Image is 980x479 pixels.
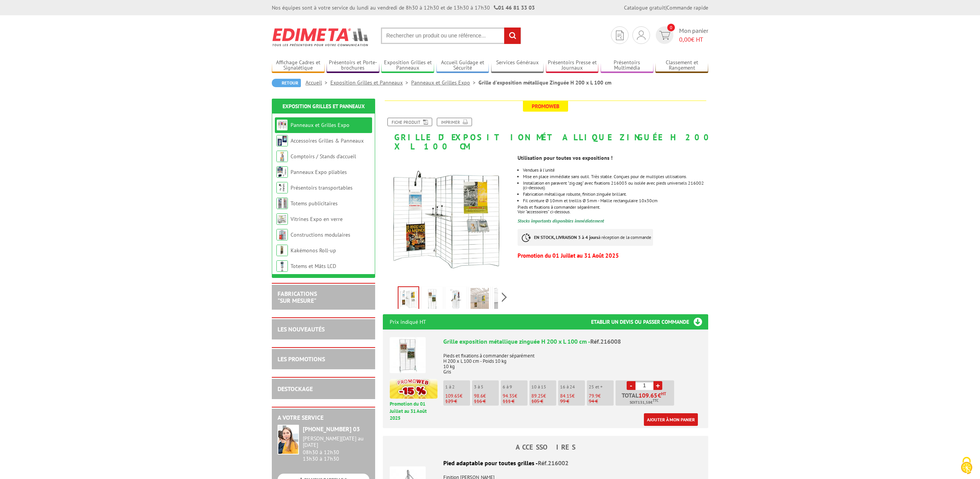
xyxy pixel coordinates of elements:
[504,28,521,44] input: rechercher
[523,181,708,190] p: Installation en paravent "zig-zag" avec fixations 216003 ou isolée avec pieds universels 216002 (...
[278,355,325,363] a: LES PROMOTIONS
[291,153,356,160] a: Comptoirs / Stands d'accueil
[474,399,499,404] p: 116 €
[291,122,350,128] a: Panneaux et Grilles Expo
[276,213,288,225] img: Vitrines Expo en verre
[616,31,624,40] img: devis rapide
[523,174,708,179] p: Mise en place immédiate sans outil. Très stable. Conçues pour de multiples utilisations.
[272,59,325,72] a: Affichage Cadres et Signalétique
[531,384,556,390] p: 10 à 15
[503,399,528,404] p: 111 €
[303,435,369,448] div: [PERSON_NAME][DATE] au [DATE]
[278,325,325,333] a: LES NOUVEAUTÉS
[667,24,675,31] span: 0
[654,26,708,44] a: devis rapide 0 Mon panier 0,00€ HT
[383,155,512,284] img: panneaux_et_grilles_216008.jpg
[291,184,353,191] a: Présentoirs transportables
[303,425,360,433] strong: [PHONE_NUMBER] 03
[591,314,708,330] h3: Etablir un devis ou passer commande
[655,59,708,72] a: Classement et Rangement
[560,399,585,404] p: 99 €
[387,118,432,126] a: Fiche produit
[494,4,535,11] strong: 01 46 81 33 03
[538,459,568,467] span: Réf.216002
[291,200,338,207] a: Totems publicitaires
[278,385,313,393] a: DESTOCKAGE
[276,260,288,272] img: Totems et Mâts LCD
[534,234,598,240] strong: EN STOCK, LIVRAISON 3 à 4 jours
[276,151,288,162] img: Comptoirs / Stands d'accueil
[589,384,614,390] p: 25 et +
[283,103,365,110] a: Exposition Grilles et Panneaux
[679,35,708,44] span: € HT
[653,398,658,403] sup: TTC
[659,31,670,40] img: devis rapide
[272,4,535,11] div: Nos équipes sont à votre service du lundi au vendredi de 8h30 à 12h30 et de 13h30 à 17h30
[491,59,544,72] a: Services Généraux
[399,287,418,311] img: panneaux_et_grilles_216008.jpg
[560,393,585,399] p: €
[278,425,299,455] img: widget-service.jpg
[589,399,614,404] p: 94 €
[494,288,513,312] img: grille_exposition_metallique_zinguee_216008_4.jpg
[617,392,674,406] p: Total
[560,393,572,399] span: 84.15
[390,401,438,422] p: Promotion du 01 Juillet au 31 Août 2025
[411,79,479,86] a: Panneaux et Grilles Expo
[523,101,568,112] span: Promoweb
[589,393,598,399] span: 79.9
[518,205,708,214] p: Pieds et fixations à commander séparément. Voir "accessoires" ci-dessous.
[383,443,708,451] h4: ACCESSOIRES
[445,399,470,404] p: 129 €
[546,59,599,72] a: Présentoirs Presse et Journaux
[276,119,288,131] img: Panneaux et Grilles Expo
[443,337,701,346] div: Grille exposition métallique zinguée H 200 x L 100 cm -
[291,169,347,175] a: Panneaux Expo pliables
[666,4,708,11] a: Commande rapide
[272,79,301,87] a: Retour
[624,4,708,11] div: |
[624,4,665,11] a: Catalogue gratuit
[276,198,288,209] img: Totems publicitaires
[276,245,288,256] img: Kakémonos Roll-up
[390,314,426,330] p: Prix indiqué HT
[390,459,701,468] div: Pied adaptable pour toutes grilles -
[531,399,556,404] p: 105 €
[474,393,499,399] p: €
[531,393,543,399] span: 89.25
[445,393,470,399] p: €
[291,216,343,222] a: Vitrines Expo en verre
[590,338,621,345] span: Réf.216008
[381,28,521,44] input: Rechercher un produit ou une référence...
[276,229,288,240] img: Constructions modulaires
[272,23,369,51] img: Edimeta
[503,393,514,399] span: 94.35
[303,435,369,462] div: 08h30 à 12h30 13h30 à 17h30
[531,393,556,399] p: €
[278,290,317,304] a: FABRICATIONS"Sur Mesure"
[447,288,465,312] img: grille_exposition_metallique_zinguee_216008.jpg
[291,263,336,270] a: Totems et Mâts LCD
[291,137,364,144] a: Accessoires Grilles & Panneaux
[423,288,441,312] img: grille_exposition_metallique_zinguee_216008_1.jpg
[638,399,650,406] span: 131,58
[953,453,980,479] button: Cookies (fenêtre modale)
[381,59,434,72] a: Exposition Grilles et Panneaux
[523,192,708,196] p: Fabrication métallique robuste, finition zinguée brillant.
[518,253,708,258] p: Promotion du 01 Juillet au 31 Août 2025
[627,381,635,390] a: -
[523,168,708,172] li: Vendues à l'unité
[518,218,604,224] font: Stocks importants disponibles immédiatement
[639,392,658,398] span: 109.65
[518,156,708,160] p: Utilisation pour toutes vos expositions !
[276,166,288,178] img: Panneaux Expo pliables
[658,392,661,398] span: €
[501,291,508,304] span: Next
[637,31,645,40] img: devis rapide
[679,26,708,44] span: Mon panier
[957,456,976,475] img: Cookies (fenêtre modale)
[445,393,460,399] span: 109.65
[390,379,438,399] img: promotion
[437,118,472,126] a: Imprimer
[474,393,483,399] span: 98.6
